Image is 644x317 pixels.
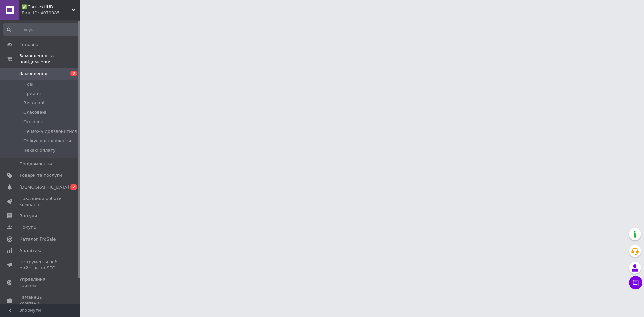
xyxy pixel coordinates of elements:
span: Інструменти веб-майстра та SEO [19,259,62,271]
span: Замовлення [19,71,47,77]
span: Покупці [19,224,38,230]
span: Не можу додзвонитися [23,128,77,135]
button: Чат з покупцем [629,276,642,289]
span: 3 [70,71,77,76]
span: 2 [70,184,77,190]
span: Чекаю оплату [23,147,56,153]
span: Повідомлення [19,161,52,167]
span: Прийняті [23,91,44,97]
span: Скасовані [23,109,46,115]
span: Показники роботи компанії [19,196,62,208]
span: Виконані [23,100,44,106]
span: Каталог ProSale [19,236,56,242]
input: Пошук [3,23,79,36]
span: Оплачені [23,119,45,125]
span: [DEMOGRAPHIC_DATA] [19,184,69,190]
span: Гаманець компанії [19,294,62,306]
span: Замовлення та повідомлення [19,53,80,65]
span: Очікує відправлення [23,138,71,144]
span: Головна [19,42,38,48]
span: Аналітика [19,248,43,254]
div: Ваш ID: 4079985 [22,10,80,16]
span: Нові [23,81,33,87]
span: Товари та послуги [19,172,62,178]
span: ✅СантехHUB [22,4,72,10]
span: Управління сайтом [19,276,62,288]
span: Відгуки [19,213,37,219]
